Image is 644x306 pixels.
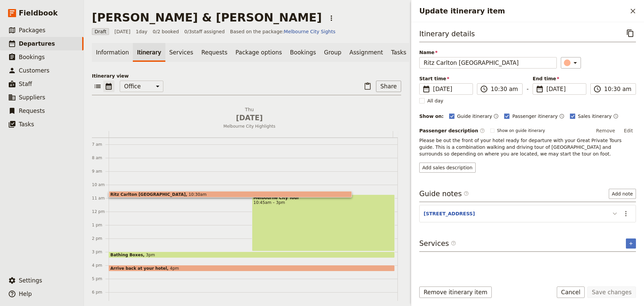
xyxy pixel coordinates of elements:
button: Save changes [587,287,636,298]
button: Remove itinerary item [419,287,492,298]
div: Melbourne City Tour10:45am – 3pm [252,194,395,251]
span: 0/2 booked [153,28,179,35]
span: Help [19,291,32,297]
span: Suppliers [19,94,45,101]
div: Arrive back at your hotel4pm [109,265,395,271]
a: Package options [231,43,286,62]
p: Please be out the front of your hotel ready for departure with your Great Private Tours guide. Th... [419,137,636,157]
button: Time shown on guide itinerary [493,112,499,120]
a: Melbourne City Sights [284,29,335,34]
h3: Guide notes [419,189,469,199]
button: Calendar view [103,81,114,92]
button: Close drawer [627,5,639,17]
a: Itinerary [133,43,165,62]
span: Settings [19,277,42,284]
span: Bathing Boxes [110,253,146,257]
span: Bookings [19,54,45,60]
h3: Itinerary details [419,29,475,39]
p: Itinerary view [92,73,401,79]
button: Paste itinerary item [362,81,373,92]
span: End time [533,75,586,82]
a: Requests [197,43,231,62]
span: Name [419,49,557,56]
button: Add sales description [419,163,476,173]
span: ​ [422,85,430,93]
span: Based on the package: [230,28,335,35]
div: 5 pm [92,276,109,281]
button: Thu [DATE]Melbourne City Highlights [109,106,393,131]
span: Start time [419,75,473,82]
button: Time shown on sales itinerary [613,112,619,120]
div: 9 am [92,169,109,174]
span: ​ [451,241,456,249]
h3: Services [419,238,456,249]
span: Melbourne City Tour [254,195,393,200]
span: Packages [19,27,45,34]
span: ​ [464,191,469,199]
a: Assignment [345,43,387,62]
button: Cancel [557,287,585,298]
span: Departures [19,40,55,47]
span: Show on guide itinerary [497,128,545,133]
button: ​ [561,57,581,69]
span: Requests [19,107,45,114]
span: 3pm [146,253,155,257]
span: Staff [19,81,32,87]
span: - [527,85,529,95]
span: Arrive back at your hotel [110,266,170,270]
div: 7 am [92,142,109,147]
div: Bathing Boxes3pm [109,252,395,258]
span: Draft [92,28,109,35]
button: Edit [621,126,636,136]
span: Sales itinerary [578,113,612,120]
div: Ritz Carlton [GEOGRAPHIC_DATA]10:30am [109,191,352,198]
button: List view [92,81,103,92]
span: 1 day [136,28,148,35]
span: ​ [480,128,485,133]
div: Show on: [419,113,444,120]
span: ​ [480,85,488,93]
div: ​ [565,59,579,67]
span: Guide itinerary [457,113,492,120]
input: ​ [604,85,632,93]
button: Share [376,81,401,92]
a: Services [165,43,198,62]
span: [DATE] [433,85,469,93]
button: Time shown on passenger itinerary [559,112,565,120]
div: 6 pm [92,290,109,295]
a: Tasks [387,43,411,62]
span: [DATE] [546,85,582,93]
span: ​ [451,241,456,246]
span: 0 / 3 staff assigned [184,28,224,35]
a: Bookings [286,43,320,62]
button: Remove [593,126,618,136]
button: Add note [609,189,636,199]
input: Name [419,57,557,69]
button: Actions [620,208,632,219]
span: 10:30am [189,192,207,196]
span: Tasks [19,121,34,128]
span: All day [427,97,443,104]
a: Group [320,43,345,62]
span: Ritz Carlton [GEOGRAPHIC_DATA] [110,192,189,196]
div: 10 am [92,182,109,187]
div: 4 pm [92,263,109,268]
span: ​ [593,85,601,93]
div: 8 am [92,155,109,161]
button: Add service inclusion [626,238,636,249]
span: 10:45am – 3pm [254,200,393,205]
span: [DATE] [114,28,130,35]
div: 2 pm [92,236,109,241]
label: Passenger description [419,127,485,134]
span: 4pm [170,266,179,270]
h2: Thu [111,106,387,123]
span: Customers [19,67,49,74]
span: [DATE] [111,113,387,123]
button: Copy itinerary item [625,28,636,39]
span: ​ [464,191,469,196]
input: ​ [491,85,518,93]
h1: [PERSON_NAME] & [PERSON_NAME] [92,11,322,24]
a: Information [92,43,133,62]
div: 3 pm [92,249,109,255]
